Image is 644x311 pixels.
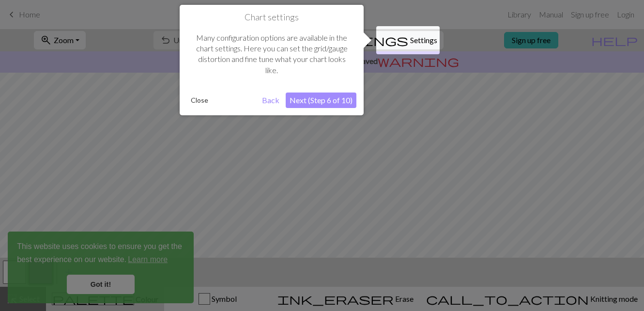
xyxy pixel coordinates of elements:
button: Close [187,93,212,108]
button: Next (Step 6 of 10) [286,93,356,108]
h1: Chart settings [187,12,356,23]
div: Chart settings [180,5,364,115]
div: Many configuration options are available in the chart settings. Here you can set the grid/gauge d... [187,23,356,86]
button: Back [258,93,283,108]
